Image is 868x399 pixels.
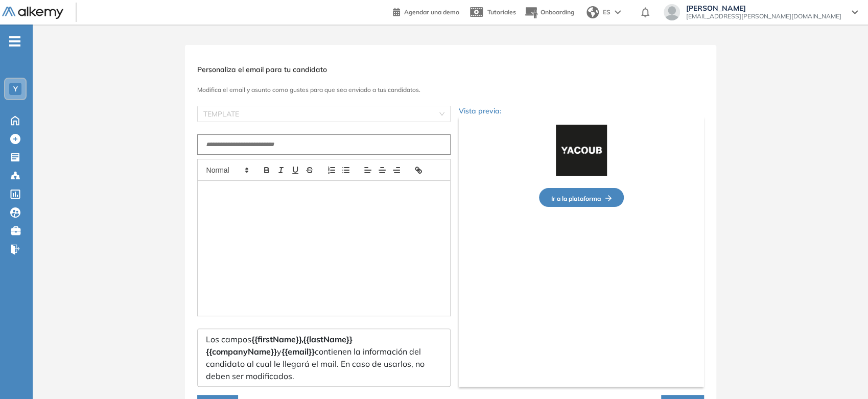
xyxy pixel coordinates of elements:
button: Ir a la plataformaFlecha [539,188,624,207]
img: arrow [615,10,621,14]
img: Logo [2,7,63,19]
span: ES [603,8,611,17]
span: {{lastName}} [303,334,353,344]
span: Tutoriales [487,8,516,16]
i: - [9,40,20,42]
span: Ir a la plataforma [551,195,612,202]
img: Flecha [601,195,612,201]
h3: Modifica el email y asunto como gustes para que sea enviado a tus candidatos. [197,86,704,93]
span: {{companyName}} [206,346,277,357]
span: Y [13,85,18,93]
img: world [587,6,599,18]
h3: Personaliza el email para tu candidato [197,65,704,74]
span: {{firstName}}, [251,334,303,344]
span: {{email}} [281,346,315,357]
a: Agendar una demo [393,5,459,17]
span: [EMAIL_ADDRESS][PERSON_NAME][DOMAIN_NAME] [686,12,841,20]
span: Onboarding [541,8,574,16]
img: Logo de la compañía [556,125,607,176]
div: Los campos y contienen la información del candidato al cual le llegará el mail. En caso de usarlo... [197,328,451,387]
button: Onboarding [524,2,574,24]
span: [PERSON_NAME] [686,4,841,12]
p: Vista previa: [459,106,704,116]
span: Agendar una demo [404,8,459,16]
